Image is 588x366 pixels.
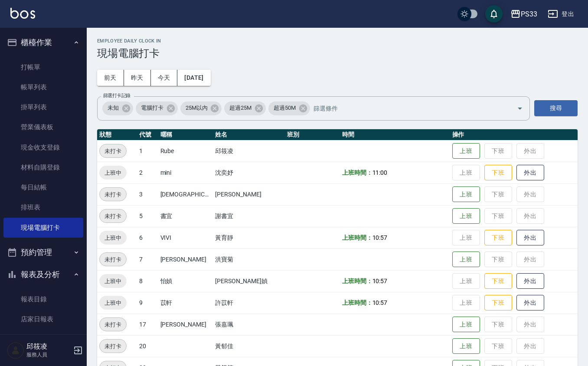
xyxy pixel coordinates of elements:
th: 代號 [137,129,158,141]
div: PS33 [521,9,537,20]
span: 10:57 [372,234,388,241]
img: Logo [10,8,35,19]
button: Open [513,101,527,115]
button: 上班 [452,317,480,333]
td: 怡媜 [158,270,213,292]
span: 未打卡 [100,320,126,329]
td: 書宜 [158,205,213,227]
a: 每日結帳 [3,177,83,197]
input: 篩選條件 [311,101,502,116]
button: 外出 [516,273,544,289]
a: 排班表 [3,197,83,217]
span: 10:57 [372,278,388,284]
div: 25M以內 [180,101,222,115]
td: [PERSON_NAME] [213,183,284,205]
button: 上班 [452,143,480,159]
span: 上班中 [99,277,127,286]
label: 篩選打卡記錄 [103,92,131,99]
a: 現場電腦打卡 [3,218,83,238]
span: 電腦打卡 [136,104,169,112]
td: 8 [137,270,158,292]
span: 未打卡 [100,212,126,221]
button: 櫃檯作業 [3,31,83,54]
button: 預約管理 [3,241,83,264]
button: 上班 [452,338,480,354]
td: 20 [137,335,158,357]
td: 黃育靜 [213,227,284,248]
button: PS33 [507,5,541,23]
button: 外出 [516,230,544,246]
a: 互助日報表 [3,329,83,349]
td: VIVI [158,227,213,248]
td: [PERSON_NAME] [158,248,213,270]
td: 17 [137,314,158,335]
td: 張嘉珮 [213,314,284,335]
button: 報表及分析 [3,263,83,286]
span: 超過25M [224,104,257,112]
td: 9 [137,292,158,314]
img: Person [7,342,24,359]
button: 下班 [484,295,512,311]
td: 苡軒 [158,292,213,314]
span: 上班中 [99,168,127,177]
button: save [485,5,503,23]
td: [DEMOGRAPHIC_DATA][PERSON_NAME] [158,183,213,205]
button: 外出 [516,295,544,311]
td: 黃郁佳 [213,335,284,357]
button: 上班 [452,186,480,203]
div: 電腦打卡 [136,101,178,115]
a: 營業儀表板 [3,117,83,137]
td: Rube [158,140,213,162]
a: 報表目錄 [3,289,83,309]
span: 未知 [102,104,124,112]
button: 下班 [484,230,512,246]
button: 昨天 [124,70,151,86]
th: 姓名 [213,129,284,141]
span: 未打卡 [100,255,126,264]
div: 未知 [102,101,133,115]
span: 10:57 [372,299,388,306]
td: 沈奕妤 [213,162,284,183]
th: 班別 [285,129,340,141]
a: 材料自購登錄 [3,157,83,177]
button: 搜尋 [534,100,578,116]
th: 操作 [450,129,578,141]
th: 暱稱 [158,129,213,141]
button: 登出 [544,6,578,22]
a: 店家日報表 [3,309,83,329]
button: 外出 [516,165,544,181]
span: 未打卡 [100,342,126,351]
span: 未打卡 [100,147,126,156]
td: 洪寶菊 [213,248,284,270]
span: 上班中 [99,298,127,307]
td: 7 [137,248,158,270]
td: 6 [137,227,158,248]
b: 上班時間： [342,169,372,176]
button: 下班 [484,273,512,289]
span: 25M以內 [180,104,213,112]
p: 服務人員 [26,351,71,359]
span: 未打卡 [100,190,126,199]
b: 上班時間： [342,234,372,241]
button: 前天 [97,70,124,86]
h2: Employee Daily Clock In [97,38,578,44]
td: [PERSON_NAME]媜 [213,270,284,292]
a: 現金收支登錄 [3,137,83,157]
span: 超過50M [268,104,301,112]
h5: 邱筱凌 [26,342,71,351]
td: 5 [137,205,158,227]
td: 許苡軒 [213,292,284,314]
button: [DATE] [177,70,210,86]
button: 今天 [151,70,178,86]
a: 掛單列表 [3,97,83,117]
b: 上班時間： [342,278,372,284]
div: 超過25M [224,101,266,115]
td: 3 [137,183,158,205]
span: 11:00 [372,169,388,176]
span: 上班中 [99,233,127,242]
td: 邱筱凌 [213,140,284,162]
div: 超過50M [268,101,310,115]
td: mini [158,162,213,183]
th: 時間 [340,129,450,141]
button: 上班 [452,208,480,224]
